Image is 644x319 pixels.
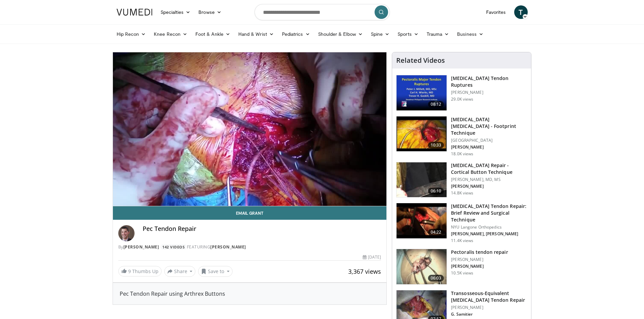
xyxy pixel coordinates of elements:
a: Business [453,27,487,41]
img: Avatar [118,225,135,241]
a: Email Grant [113,206,387,220]
h3: Pectoralis tendon repair [451,249,508,256]
a: Spine [367,27,393,41]
img: VuMedi Logo [117,9,152,16]
p: [PERSON_NAME] [451,144,527,150]
a: Shoulder & Elbow [314,27,367,41]
p: [PERSON_NAME], [PERSON_NAME] [451,231,527,237]
a: T [514,5,528,19]
img: 159936_0000_1.png.150x105_q85_crop-smart_upscale.jpg [397,75,447,110]
div: By FEATURING [118,244,381,250]
img: XzOTlMlQSGUnbGTX4xMDoxOjA4MTsiGN.150x105_q85_crop-smart_upscale.jpg [397,162,447,197]
h3: [MEDICAL_DATA] Tendon Repair: Brief Review and Surgical Technique [451,203,527,223]
a: Trauma [423,27,453,41]
p: [GEOGRAPHIC_DATA] [451,138,527,143]
a: 04:22 [MEDICAL_DATA] Tendon Repair: Brief Review and Surgical Technique NYU Langone Orthopedics [... [396,203,527,243]
a: Hand & Wrist [234,27,278,41]
p: [PERSON_NAME] [451,264,508,269]
span: 06:03 [428,275,444,282]
p: 14.8K views [451,190,473,196]
p: 10.5K views [451,270,473,276]
h3: [MEDICAL_DATA] Tendon Ruptures [451,75,527,88]
a: 9 Thumbs Up [118,266,162,276]
p: 29.0K views [451,97,473,102]
p: G. Samitier [451,312,527,317]
p: NYU Langone Orthopedics [451,224,527,230]
a: Foot & Ankle [191,27,234,41]
p: [PERSON_NAME] [451,257,508,262]
a: 142 Videos [160,244,187,250]
a: Favorites [482,5,510,19]
a: Specialties [157,5,195,19]
span: 08:12 [428,101,444,108]
a: Browse [194,5,225,19]
p: [PERSON_NAME] [451,184,527,189]
a: [PERSON_NAME] [123,244,159,250]
span: 10:33 [428,142,444,149]
p: [PERSON_NAME] [451,90,527,95]
p: [PERSON_NAME] [451,305,527,310]
div: Pec Tendon Repair using Arthrex Buttons [120,290,380,298]
span: 3,367 views [348,267,381,275]
span: 9 [128,268,131,274]
button: Save to [198,266,233,277]
img: 320463_0002_1.png.150x105_q85_crop-smart_upscale.jpg [397,249,447,284]
h3: [MEDICAL_DATA] Repair - Cortical Button Technique [451,162,527,176]
h4: Pec Tendon Repair [143,225,381,233]
div: [DATE] [363,254,381,260]
p: 18.0K views [451,151,473,157]
h4: Related Videos [396,56,445,64]
a: [PERSON_NAME] [210,244,246,250]
h3: Transosseous-Equivalent [MEDICAL_DATA] Tendon Repair [451,290,527,303]
img: Picture_9_1_3.png.150x105_q85_crop-smart_upscale.jpg [397,116,447,152]
p: 11.4K views [451,238,473,243]
button: Share [164,266,196,277]
span: 04:22 [428,229,444,236]
a: 10:33 [MEDICAL_DATA] [MEDICAL_DATA] - Footprint Technique [GEOGRAPHIC_DATA] [PERSON_NAME] 18.0K v... [396,116,527,157]
a: 08:12 [MEDICAL_DATA] Tendon Ruptures [PERSON_NAME] 29.0K views [396,75,527,111]
a: Hip Recon [113,27,150,41]
a: 06:03 Pectoralis tendon repair [PERSON_NAME] [PERSON_NAME] 10.5K views [396,249,527,285]
a: Sports [393,27,423,41]
a: Pediatrics [278,27,314,41]
img: E-HI8y-Omg85H4KX4xMDoxOmdtO40mAx.150x105_q85_crop-smart_upscale.jpg [397,203,447,238]
a: 06:10 [MEDICAL_DATA] Repair - Cortical Button Technique [PERSON_NAME], MD, MS [PERSON_NAME] 14.8K... [396,162,527,198]
h3: [MEDICAL_DATA] [MEDICAL_DATA] - Footprint Technique [451,116,527,136]
p: [PERSON_NAME], MD, MS [451,177,527,182]
span: 06:10 [428,188,444,194]
a: Knee Recon [150,27,191,41]
video-js: Video Player [113,52,387,206]
input: Search topics, interventions [255,4,390,20]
